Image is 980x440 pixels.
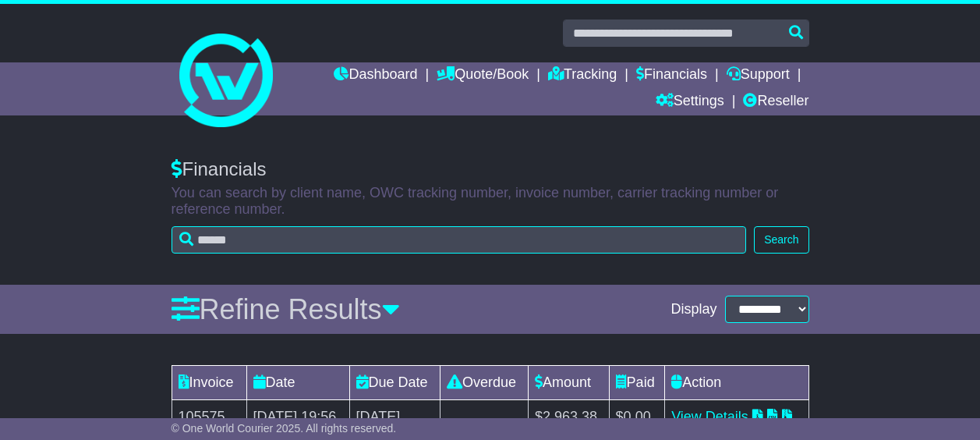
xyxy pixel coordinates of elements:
a: Settings [656,89,724,115]
a: Quote/Book [437,62,529,89]
td: $0.00 [609,400,665,435]
td: 105575 [172,400,246,435]
p: You can search by client name, OWC tracking number, invoice number, carrier tracking number or re... [172,185,809,218]
td: Overdue [440,366,528,400]
a: Support [727,62,790,89]
a: Dashboard [334,62,417,89]
td: [DATE] [349,400,440,435]
button: Search [754,226,808,254]
a: Reseller [743,89,808,115]
span: Display [670,301,716,318]
a: Financials [636,62,707,89]
td: Amount [529,366,610,400]
td: $2,963.38 [529,400,610,435]
td: [DATE] 19:56 [246,400,349,435]
a: View Details [671,409,748,424]
td: Date [246,366,349,400]
div: Financials [172,158,809,181]
a: Tracking [548,62,617,89]
td: Paid [609,366,665,400]
td: Invoice [172,366,246,400]
a: Refine Results [172,293,400,325]
span: © One World Courier 2025. All rights reserved. [172,422,397,435]
td: Action [665,366,808,400]
td: Due Date [349,366,440,400]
